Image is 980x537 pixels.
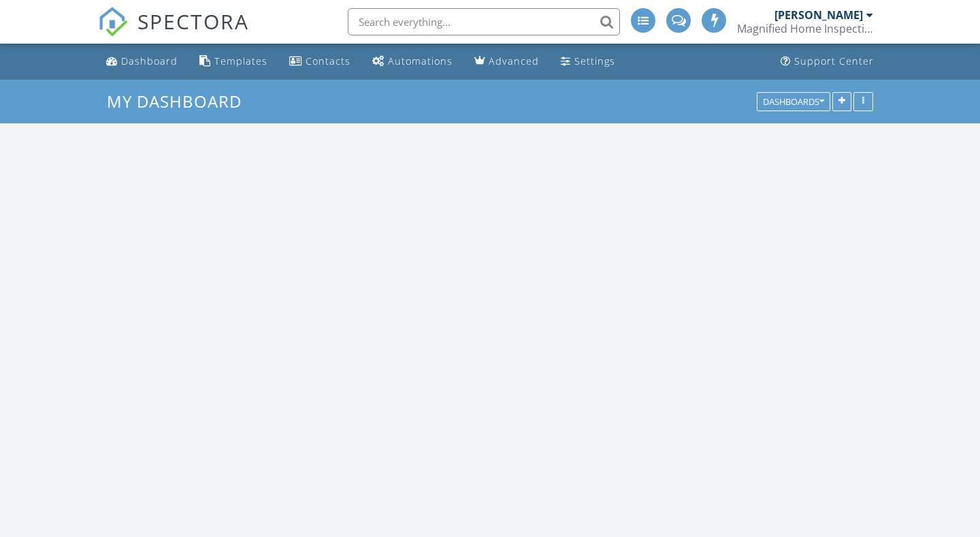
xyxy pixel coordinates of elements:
span: SPECTORA [137,7,249,35]
div: Templates [214,55,267,67]
div: Contacts [306,55,350,67]
div: Dashboards [763,97,824,106]
div: Support Center [794,55,874,67]
div: [PERSON_NAME] [774,8,863,22]
a: Contacts [284,49,356,74]
a: SPECTORA [98,18,249,47]
a: Automations (Advanced) [367,49,458,74]
button: Dashboards [757,92,830,111]
a: Dashboard [101,49,183,74]
div: Automations [388,55,453,67]
a: Support Center [775,49,879,74]
a: Settings [555,49,621,74]
input: Search everything... [348,8,620,35]
div: Advanced [489,55,539,67]
a: Advanced [469,49,544,74]
a: Templates [194,49,273,74]
div: Settings [574,55,615,67]
div: Dashboard [121,55,178,67]
img: The Best Home Inspection Software - Spectora [98,7,128,37]
a: My Dashboard [107,90,253,112]
div: Magnified Home Inspections [737,22,873,35]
